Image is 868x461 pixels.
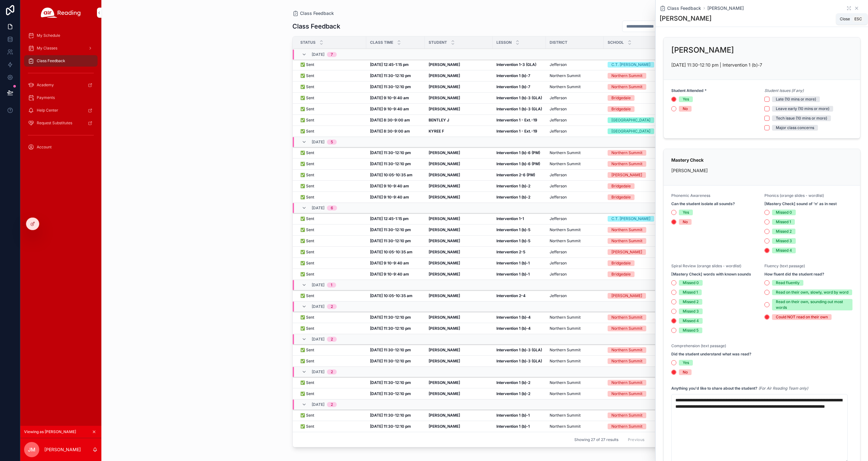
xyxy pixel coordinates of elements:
a: Northern Summit [608,238,678,244]
div: Northern Summit [611,227,642,233]
a: Northern Summit [608,227,678,233]
strong: Intervention 1-3 (GLA) [496,62,536,67]
a: Northern Summit [550,238,600,243]
a: Northern Summit [550,315,600,320]
a: ✅ Sent [300,326,362,331]
a: Northern Summit [550,161,600,166]
a: Northern Summit [608,84,678,90]
strong: [DATE] 11:30-12:10 pm [370,238,411,243]
span: ✅ Sent [300,73,314,78]
strong: Intervention 1 (b)-5 [496,227,530,232]
a: Intervention 1 (b)-6 (PM) [496,150,542,155]
a: [DATE] 11:30-12:10 pm [370,238,421,243]
span: Account [37,145,52,150]
span: Class Feedback [37,58,65,63]
a: ✅ Sent [300,272,362,277]
a: [DATE] 12:45-1:15 pm [370,216,421,221]
strong: [DATE] 11:30-12:10 pm [370,347,411,352]
div: Bridgedale [611,106,631,112]
strong: Intervention 1 (b)-2 [496,184,530,188]
strong: KYREE F [429,129,444,133]
span: Northern Summit [550,227,581,232]
a: Request Substitutes [24,117,98,129]
strong: Intervention 1 - Ext.-19 [496,129,537,133]
span: Academy [37,82,54,88]
a: ✅ Sent [300,107,362,112]
strong: [PERSON_NAME] [429,195,460,199]
span: ✅ Sent [300,359,314,364]
strong: [DATE] 9:10-9:40 am [370,95,409,100]
a: [DATE] 11:30-12:10 pm [370,73,421,78]
strong: Intervention 1 (b)-3 (GLA) [496,347,542,352]
strong: [DATE] 9:10-9:40 am [370,195,409,199]
span: ✅ Sent [300,250,314,255]
div: [PERSON_NAME] [611,293,642,299]
span: ✅ Sent [300,129,314,134]
div: Northern Summit [611,84,642,90]
span: Request Substitutes [37,120,72,126]
strong: [PERSON_NAME] [429,216,460,221]
span: ✅ Sent [300,347,314,353]
a: Northern Summit [550,73,600,78]
span: Payments [37,95,55,100]
a: [PERSON_NAME] [429,238,489,243]
a: Jefferson [550,172,600,178]
span: ✅ Sent [300,107,314,112]
a: [DATE] 8:30-9:00 am [370,118,421,123]
strong: [PERSON_NAME] [429,238,460,243]
span: ✅ Sent [300,293,314,298]
a: ✅ Sent [300,195,362,200]
a: [GEOGRAPHIC_DATA] [608,117,678,123]
a: [PERSON_NAME] [429,227,489,232]
a: Northern Summit [550,150,600,155]
a: [PERSON_NAME] [429,184,489,189]
strong: [PERSON_NAME] [429,150,460,155]
a: Northern Summit [550,347,600,353]
a: Intervention 1 (b)-7 [496,84,542,89]
strong: [PERSON_NAME] [429,347,460,352]
a: ✅ Sent [300,359,362,364]
span: [DATE] [312,140,324,145]
a: [DATE] 11:30-12:10 pm [370,315,421,320]
a: Northern Summit [608,326,678,331]
div: [GEOGRAPHIC_DATA] [611,117,650,123]
a: Class Feedback [24,55,98,67]
span: Jefferson [550,272,567,277]
span: Jefferson [550,129,567,134]
a: Academy [24,79,98,91]
a: [GEOGRAPHIC_DATA] [608,128,678,134]
div: [PERSON_NAME] [611,172,642,178]
span: ✅ Sent [300,195,314,200]
span: ✅ Sent [300,216,314,221]
span: Northern Summit [550,315,581,320]
div: Bridgedale [611,271,631,277]
a: ✅ Sent [300,129,362,134]
a: Intervention 2-6 (PM) [496,172,542,178]
span: [DATE] [312,337,324,342]
strong: [DATE] 11:30-12:10 pm [370,315,411,320]
a: Jefferson [550,184,600,189]
a: Intervention 1 (b)-4 [496,315,542,320]
a: [DATE] 11:30-12:10 pm [370,359,421,364]
span: ✅ Sent [300,84,314,89]
div: Northern Summit [611,315,642,320]
a: Northern Summit [608,315,678,320]
a: Bridgedale [608,260,678,266]
span: ✅ Sent [300,161,314,166]
a: ✅ Sent [300,62,362,67]
strong: [PERSON_NAME] [429,107,460,111]
span: ✅ Sent [300,172,314,178]
div: C.T. [PERSON_NAME] [611,62,650,68]
span: Northern Summit [550,347,581,353]
strong: [DATE] 10:05-10:35 am [370,293,412,298]
a: Intervention 1-1 [496,216,542,221]
span: [DATE] [312,205,324,211]
span: ✅ Sent [300,150,314,155]
a: Jefferson [550,62,600,67]
a: Help Center [24,105,98,116]
a: Intervention 1 - Ext.-19 [496,118,542,123]
strong: [DATE] 9:10-9:40 am [370,107,409,111]
a: My Schedule [24,30,98,41]
a: Jefferson [550,250,600,255]
a: Bridgedale [608,194,678,200]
